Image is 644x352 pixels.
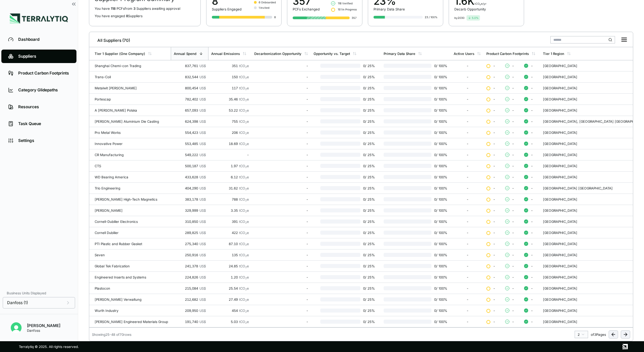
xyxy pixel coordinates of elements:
[10,13,68,24] img: Logo
[245,143,247,146] sub: 2
[254,142,308,146] div: -
[360,219,378,224] span: 0 / 25 %
[18,87,70,93] div: Category Glidepaths
[254,231,308,235] div: -
[92,35,130,43] div: All Suppliers (70)
[173,264,206,268] div: 241,378
[95,86,168,90] div: Metalwit [PERSON_NAME]
[239,264,249,268] span: tCO e
[199,142,206,146] span: US$
[254,130,308,135] div: -
[254,242,308,246] div: -
[211,75,249,79] div: 150
[245,177,247,180] sub: 2
[239,86,249,90] span: tCO e
[245,210,247,213] sub: 2
[531,142,533,146] span: -
[493,175,495,179] span: -
[493,186,495,190] span: -
[245,110,247,113] sub: 2
[199,130,206,135] span: US$
[531,231,533,235] span: -
[173,86,206,90] div: 800,454
[18,54,70,59] div: Suppliers
[431,119,448,123] span: 0 / 100 %
[239,64,249,68] span: tCO e
[18,138,70,143] div: Settings
[95,14,195,18] p: You have engaged Suppliers
[211,119,249,123] div: 755
[431,75,448,79] span: 0 / 100 %
[374,7,405,11] div: Primary Data Share
[239,253,249,257] span: tCO e
[454,197,481,201] div: -
[239,75,249,79] span: tCO e
[431,153,448,157] span: 0 / 100 %
[512,130,514,135] span: -
[211,242,249,246] div: 87.10
[454,64,481,68] div: -
[531,64,533,68] span: -
[199,86,206,90] span: US$
[95,242,168,246] div: PTI Plastic and Rubber Gasket
[173,108,206,112] div: 657,093
[531,164,533,168] span: -
[493,64,495,68] span: -
[454,153,481,157] div: -
[486,52,529,56] div: Product Carbon Footprints
[360,231,378,235] span: 0 / 25 %
[531,186,533,190] span: -
[18,70,70,76] div: Product Carbon Footprints
[211,153,249,157] div: -
[531,86,533,90] span: -
[454,142,481,146] div: -
[239,186,249,190] span: tCO e
[239,119,249,123] span: tCO e
[95,97,168,101] div: Portescap
[360,175,378,179] span: 0 / 25 %
[454,75,481,79] div: -
[472,16,479,20] span: 5.0 %
[239,242,249,246] span: tCO e
[95,231,168,235] div: Cornell Dubilier
[245,132,247,135] sub: 2
[211,142,249,146] div: 18.69
[254,253,308,257] div: -
[431,186,448,190] span: 0 / 100 %
[475,2,486,5] span: tCO₂e/yr
[512,242,514,246] span: -
[199,164,206,168] span: US$
[199,264,206,268] span: US$
[211,231,249,235] div: 422
[531,208,533,212] span: -
[531,153,533,157] span: -
[360,164,378,168] span: 0 / 25 %
[95,64,168,68] div: Shanghai Chemi-con Trading
[245,77,247,80] sub: 2
[199,153,206,157] span: US$
[211,97,249,101] div: 35.46
[211,253,249,257] div: 135
[493,164,495,168] span: -
[254,219,308,224] div: -
[95,253,168,257] div: Seven
[254,208,308,212] div: -
[245,243,247,246] sub: 2
[95,6,195,10] p: You have PCF s from Supplier s awaiting approval
[95,197,168,201] div: [PERSON_NAME] High-Tech Magnetics
[454,7,486,11] div: Decarb Opportunity
[259,6,269,10] span: 1 Invited
[493,208,495,212] span: -
[95,108,168,112] div: A [PERSON_NAME] Polska
[199,208,206,212] span: US$
[531,175,533,179] span: -
[454,231,481,235] div: -
[95,153,168,157] div: CR Manufacturing
[245,188,247,191] sub: 2
[245,65,247,68] sub: 2
[199,119,206,123] span: US$
[352,16,357,20] div: 357
[254,197,308,201] div: -
[493,86,495,90] span: -
[512,108,514,112] span: -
